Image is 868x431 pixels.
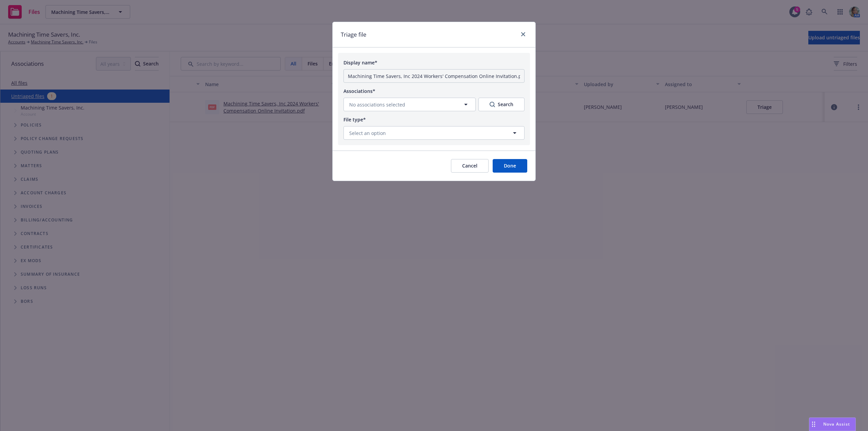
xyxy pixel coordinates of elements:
h1: Triage file [341,30,367,39]
span: Nova Assist [823,421,850,427]
div: Search [490,101,513,108]
button: SearchSearch [478,98,525,111]
span: Associations* [343,88,375,94]
span: File type* [343,116,366,123]
span: Display name* [343,59,377,66]
button: Done [493,159,527,173]
div: Drag to move [809,418,818,431]
input: Add display name here... [343,69,525,83]
button: Cancel [451,159,489,173]
span: Select an option [349,130,386,137]
a: close [519,30,527,38]
button: Select an option [343,126,525,140]
span: No associations selected [349,101,405,108]
button: Nova Assist [809,417,856,431]
button: No associations selected [343,98,476,111]
svg: Search [490,102,495,107]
